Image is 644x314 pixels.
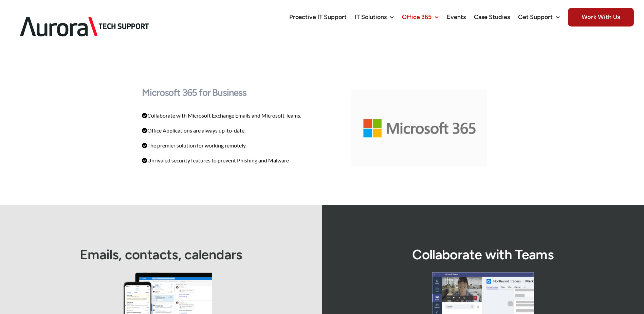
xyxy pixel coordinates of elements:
[402,14,431,20] span: Office 365
[35,245,287,264] h4: Emails, contacts, calendars
[142,87,308,98] h1: Microsoft 365 for Business
[357,245,609,264] h4: Collaborate with Teams
[568,8,634,27] span: Work With Us
[142,126,308,135] p: Office Applications are always up-to-date.
[447,14,466,20] span: Events
[355,14,387,20] span: IT Solutions
[10,5,160,48] img: Aurora Tech Support Logo
[474,14,510,20] span: Case Studies
[289,14,347,20] span: Proactive IT Support
[142,111,308,120] p: Collaborate with Microsoft Exchange Emails and Microsoft Teams.
[142,141,308,150] p: The premier solution for working remotely.
[142,156,308,164] p: Unrivaled security features to prevent Phishing and Malware
[351,90,487,167] img: new-microsoft365-logo-horiz-c-gray-rgb
[518,14,553,20] span: Get Support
